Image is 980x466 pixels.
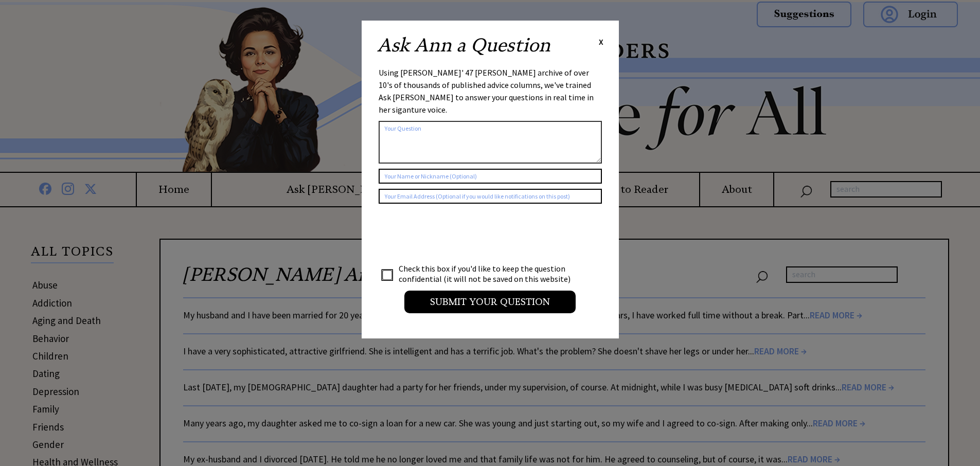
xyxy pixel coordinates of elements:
input: Your Email Address (Optional if you would like notifications on this post) [379,189,602,204]
h2: Ask Ann a Question [377,36,550,65]
input: Your Name or Nickname (Optional) [379,169,602,184]
iframe: reCAPTCHA [379,214,535,254]
td: Check this box if you'd like to keep the question confidential (it will not be saved on this webs... [398,263,580,284]
input: Submit your Question [404,291,576,313]
div: Using [PERSON_NAME]' 47 [PERSON_NAME] archive of over 10's of thousands of published advice colum... [379,66,602,116]
span: X [599,37,603,47]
